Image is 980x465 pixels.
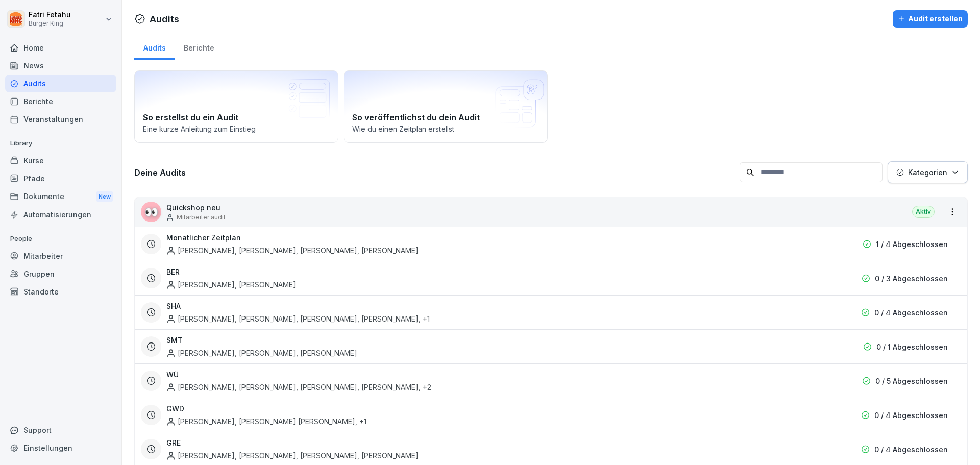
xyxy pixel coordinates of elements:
[166,313,430,324] div: [PERSON_NAME], [PERSON_NAME], [PERSON_NAME], [PERSON_NAME] , +1
[908,167,947,178] p: Kategorien
[344,70,548,143] a: So veröffentlichst du dein AuditWie du einen Zeitplan erstellst
[874,307,948,318] p: 0 / 4 Abgeschlossen
[150,12,179,26] h1: Audits
[96,191,113,203] div: New
[29,20,71,27] p: Burger King
[143,111,330,124] h2: So erstellst du ein Audit
[5,439,116,457] a: Einstellungen
[166,403,184,414] h3: GWD
[874,410,948,421] p: 0 / 4 Abgeschlossen
[5,152,116,169] a: Kurse
[352,111,539,124] h2: So veröffentlichst du dein Audit
[5,421,116,439] div: Support
[5,231,116,247] p: People
[5,283,116,301] a: Standorte
[166,450,419,461] div: [PERSON_NAME], [PERSON_NAME], [PERSON_NAME], [PERSON_NAME]
[134,167,734,178] h3: Deine Audits
[166,245,419,256] div: [PERSON_NAME], [PERSON_NAME], [PERSON_NAME], [PERSON_NAME]
[166,369,179,380] h3: WÜ
[898,13,963,25] div: Audit erstellen
[875,376,948,386] p: 0 / 5 Abgeschlossen
[177,213,226,222] p: Mitarbeiter audit
[5,169,116,187] a: Pfade
[876,239,948,250] p: 1 / 4 Abgeschlossen
[888,161,968,183] button: Kategorien
[5,265,116,283] a: Gruppen
[5,135,116,152] p: Library
[134,70,338,143] a: So erstellst du ein AuditEine kurze Anleitung zum Einstieg
[166,301,181,311] h3: SHA
[5,187,116,206] a: DokumenteNew
[5,57,116,75] a: News
[143,124,330,134] p: Eine kurze Anleitung zum Einstieg
[166,348,357,358] div: [PERSON_NAME], [PERSON_NAME], [PERSON_NAME]
[166,279,296,290] div: [PERSON_NAME], [PERSON_NAME]
[166,232,241,243] h3: Monatlicher Zeitplan
[166,335,183,346] h3: SMT
[912,206,935,218] div: Aktiv
[5,92,116,110] a: Berichte
[876,341,948,352] p: 0 / 1 Abgeschlossen
[141,202,161,222] div: 👀
[175,34,223,60] a: Berichte
[5,247,116,265] a: Mitarbeiter
[5,110,116,128] a: Veranstaltungen
[29,11,71,19] p: Fatri Fetahu
[5,39,116,57] a: Home
[875,273,948,284] p: 0 / 3 Abgeschlossen
[893,10,968,28] button: Audit erstellen
[134,34,175,60] a: Audits
[352,124,539,134] p: Wie du einen Zeitplan erstellst
[5,206,116,224] a: Automatisierungen
[874,444,948,455] p: 0 / 4 Abgeschlossen
[166,382,431,393] div: [PERSON_NAME], [PERSON_NAME], [PERSON_NAME], [PERSON_NAME] , +2
[166,202,226,213] p: Quickshop neu
[166,437,181,448] h3: GRE
[166,266,180,277] h3: BER
[166,416,366,427] div: [PERSON_NAME], [PERSON_NAME] [PERSON_NAME] , +1
[5,75,116,92] a: Audits
[5,187,116,206] div: Dokumente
